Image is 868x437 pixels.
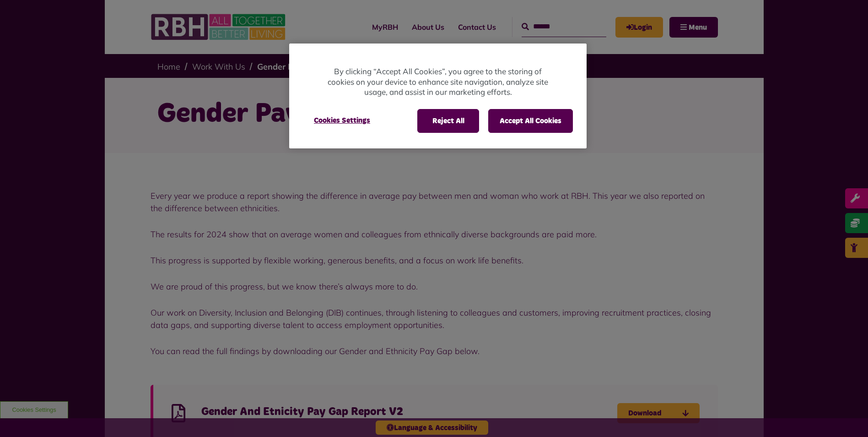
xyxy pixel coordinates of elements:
div: Cookie banner [289,44,587,148]
button: Cookies Settings [303,109,381,132]
p: By clicking “Accept All Cookies”, you agree to the storing of cookies on your device to enhance s... [326,66,550,98]
div: Privacy [289,44,587,148]
button: Reject All [417,109,479,133]
button: Accept All Cookies [488,109,573,133]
